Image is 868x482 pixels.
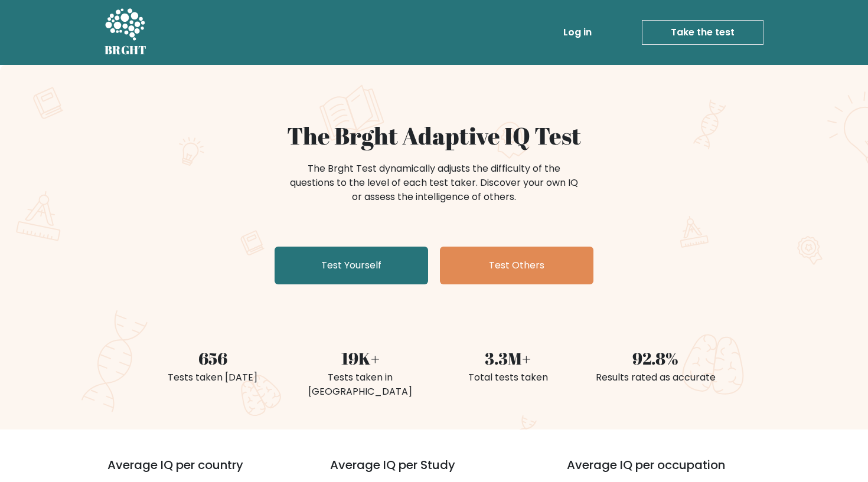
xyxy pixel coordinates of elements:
div: 3.3M+ [441,346,575,370]
a: Log in [559,21,596,44]
div: Total tests taken [441,370,575,385]
div: Tests taken [DATE] [146,370,279,385]
a: Take the test [642,20,763,45]
div: The Brght Test dynamically adjusts the difficulty of the questions to the level of each test take... [286,162,582,204]
div: Results rated as accurate [589,370,722,385]
a: BRGHT [105,5,147,60]
a: Test Yourself [275,247,428,284]
div: 92.8% [589,346,722,370]
h1: The Brght Adaptive IQ Test [146,122,722,150]
a: Test Others [440,247,593,284]
div: 19K+ [293,346,427,370]
div: 656 [146,346,279,370]
h5: BRGHT [105,43,147,57]
div: Tests taken in [GEOGRAPHIC_DATA] [293,370,427,399]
